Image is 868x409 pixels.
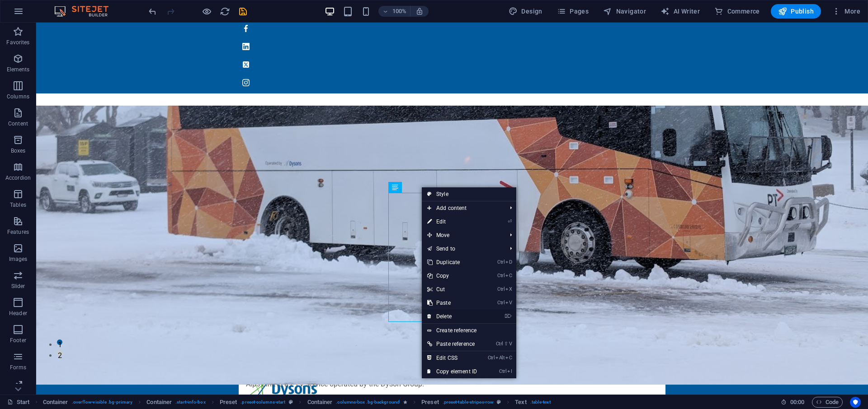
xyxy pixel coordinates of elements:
[495,355,505,361] i: Alt
[443,397,493,408] span: . preset-table-stripes-row
[7,397,30,408] a: Click to cancel selection. Double-click to open Pages
[220,397,237,408] span: Click to select. Double-click to edit
[497,400,501,404] i: This element is a customizable preset
[43,397,551,408] nav: breadcrumb
[499,368,506,374] i: Ctrl
[505,355,512,361] i: C
[832,7,860,16] span: More
[307,397,333,408] span: Click to select. Double-click to edit
[505,259,512,265] i: D
[509,7,542,16] span: Design
[403,400,407,404] i: Element contains an animation
[11,147,26,154] p: Boxes
[10,337,26,344] p: Footer
[515,397,526,408] span: Click to select. Double-click to edit
[52,6,120,17] img: Editor Logo
[237,6,248,17] button: save
[421,397,439,408] span: Click to select. Double-click to edit
[422,228,503,242] span: Move
[7,66,30,73] p: Elements
[11,283,25,290] p: Slider
[422,351,482,365] a: CtrlAltCEdit CSS
[43,397,68,408] span: Click to select. Double-click to edit
[657,4,703,19] button: AI Writer
[488,355,495,361] i: Ctrl
[711,4,764,19] button: Commerce
[289,400,293,404] i: This element is a customizable preset
[238,6,248,17] i: Save (Ctrl+S)
[603,7,646,16] span: Navigator
[21,317,26,322] button: 1
[422,215,482,228] a: ⏎Edit
[497,286,505,292] i: Ctrl
[422,201,503,215] span: Add content
[9,310,27,317] p: Header
[557,7,589,16] span: Pages
[505,4,546,19] div: Design (Ctrl+Alt+Y)
[422,310,482,323] a: ⌦Delete
[147,6,158,17] i: Undo: Add element (Ctrl+Z)
[422,187,516,201] a: Style
[509,341,512,347] i: V
[771,4,821,19] button: Publish
[7,228,29,236] p: Features
[422,269,482,283] a: CtrlCCopy
[422,256,482,269] a: CtrlDDuplicate
[816,397,839,408] span: Code
[378,6,410,17] button: 100%
[21,328,26,333] button: 2
[781,397,805,408] h6: Session time
[415,7,424,15] i: On resize automatically adjust zoom level to fit chosen device.
[220,6,230,17] i: Reload page
[497,300,505,306] i: Ctrl
[599,4,650,19] button: Navigator
[797,399,798,405] span: :
[497,259,505,265] i: Ctrl
[10,364,26,371] p: Forms
[9,256,28,263] p: Images
[422,337,482,351] a: Ctrl⇧VPaste reference
[660,7,700,16] span: AI Writer
[241,397,285,408] span: . preset-columns-start
[8,120,28,127] p: Content
[5,174,31,181] p: Accordion
[10,201,26,209] p: Tables
[778,7,814,16] span: Publish
[530,397,551,408] span: . table-text
[422,296,482,310] a: CtrlVPaste
[507,368,512,374] i: I
[828,4,864,19] button: More
[497,273,505,279] i: Ctrl
[505,273,512,279] i: C
[336,397,400,408] span: . columns-box .bg-background
[504,341,508,347] i: ⇧
[175,397,205,408] span: . start-info-box
[7,93,29,100] p: Columns
[714,7,760,16] span: Commerce
[422,324,516,337] a: Create reference
[790,397,804,408] span: 00 00
[496,341,503,347] i: Ctrl
[422,242,503,256] a: Send to
[72,397,133,408] span: . overflow-visible .bg-primary
[812,397,843,408] button: Code
[392,6,406,17] h6: 100%
[219,6,230,17] button: reload
[553,4,592,19] button: Pages
[422,365,482,378] a: CtrlICopy element ID
[146,397,172,408] span: Click to select. Double-click to edit
[505,4,546,19] button: Design
[147,6,158,17] button: undo
[422,283,482,296] a: CtrlXCut
[850,397,861,408] button: Usercentrics
[505,286,512,292] i: X
[505,313,512,319] i: ⌦
[508,218,512,224] i: ⏎
[505,300,512,306] i: V
[6,39,29,46] p: Favorites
